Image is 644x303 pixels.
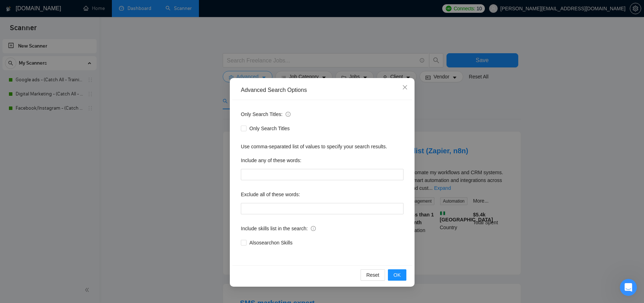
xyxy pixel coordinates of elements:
span: Also search on Skills [247,239,295,247]
div: Advanced Search Options [241,86,404,94]
span: Only Search Titles [247,125,293,132]
div: Use comma-separated list of values to specify your search results. [241,143,404,150]
span: Only Search Titles: [241,110,291,118]
label: Include any of these words: [241,155,301,166]
span: info-circle [311,226,316,231]
iframe: Intercom live chat [620,279,637,296]
label: Exclude all of these words: [241,189,300,200]
button: Reset [361,269,385,281]
span: Reset [366,271,379,279]
span: info-circle [286,112,291,117]
button: OK [388,269,406,281]
span: close [402,84,408,90]
span: Include skills list in the search: [241,225,316,232]
span: OK [393,271,400,279]
button: Close [395,78,415,97]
